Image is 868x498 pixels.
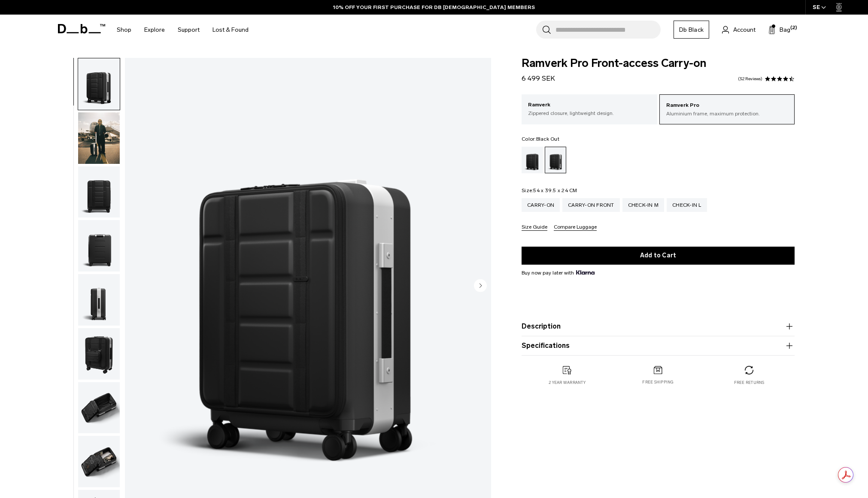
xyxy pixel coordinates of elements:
button: Ramverk Pro Front-access Carry-on Silver [78,328,120,380]
button: Ramverk Pro Front-access Carry-on Silver [78,166,120,218]
span: Account [733,25,756,34]
span: 6 499 SEK [522,74,555,82]
img: Ramverk Pro Front-access Carry-on Silver [78,58,120,110]
a: 10% OFF YOUR FIRST PURCHASE FOR DB [DEMOGRAPHIC_DATA] MEMBERS [333,3,535,11]
p: Aluminium frame, maximum protection. [666,110,788,118]
legend: Color: [522,136,559,142]
a: Lost & Found [212,15,249,45]
img: Ramverk Pro Front-access Carry-on Silver [78,328,120,380]
button: Next slide [474,279,487,293]
img: Ramverk Pro Front-access Carry-on Silver [78,274,120,326]
legend: Size: [522,188,577,193]
img: {"height" => 20, "alt" => "Klarna"} [576,270,595,275]
img: Ramverk Pro Front-access Carry-on Silver [78,436,120,487]
button: Ramverk Pro Front-access Carry-on Silver [78,58,120,110]
a: Check-in L [667,198,707,212]
button: Description [522,321,795,332]
a: Shop [117,15,131,45]
button: Ramverk Pro Front-access Carry-on Silver [78,435,120,488]
button: Ramverk Pro Front-access Carry-on Silver [78,382,120,434]
span: Bag [780,25,790,34]
a: Account [722,24,756,35]
a: Support [178,15,200,45]
a: Db Black [674,21,709,39]
a: Black Out [522,147,543,173]
nav: Main Navigation [110,15,255,45]
span: Buy now pay later with [522,269,595,277]
p: Ramverk [528,101,651,109]
a: Silver [545,147,566,173]
img: Ramverk Pro Front-access Carry-on Silver [78,220,120,272]
button: Bag (2) [768,24,790,35]
button: Size Guide [522,224,547,231]
span: Black Out [536,136,559,142]
button: Ramverk Pro Front-access Carry-on Silver [78,112,120,164]
button: Specifications [522,341,795,351]
span: Ramverk Pro Front-access Carry-on [522,58,795,69]
button: Ramverk Pro Front-access Carry-on Silver [78,274,120,326]
button: Add to Cart [522,247,795,265]
a: Ramverk Zippered closure, lightweight design. [522,94,657,124]
a: 32 reviews [738,77,762,81]
img: Ramverk Pro Front-access Carry-on Silver [78,166,120,218]
p: 2 year warranty [549,380,586,386]
span: 54 x 39.5 x 24 CM [533,187,577,193]
span: (2) [790,24,797,32]
button: Compare Luggage [554,224,597,231]
a: Carry-on Front [562,198,620,212]
a: Check-in M [622,198,665,212]
p: Ramverk Pro [666,101,788,110]
p: Free shipping [642,379,674,385]
p: Zippered closure, lightweight design. [528,109,651,117]
img: Ramverk Pro Front-access Carry-on Silver [78,382,120,434]
a: Explore [144,15,165,45]
a: Carry-on [522,198,560,212]
button: Ramverk Pro Front-access Carry-on Silver [78,220,120,272]
img: Ramverk Pro Front-access Carry-on Silver [78,112,120,164]
p: Free returns [734,380,765,386]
